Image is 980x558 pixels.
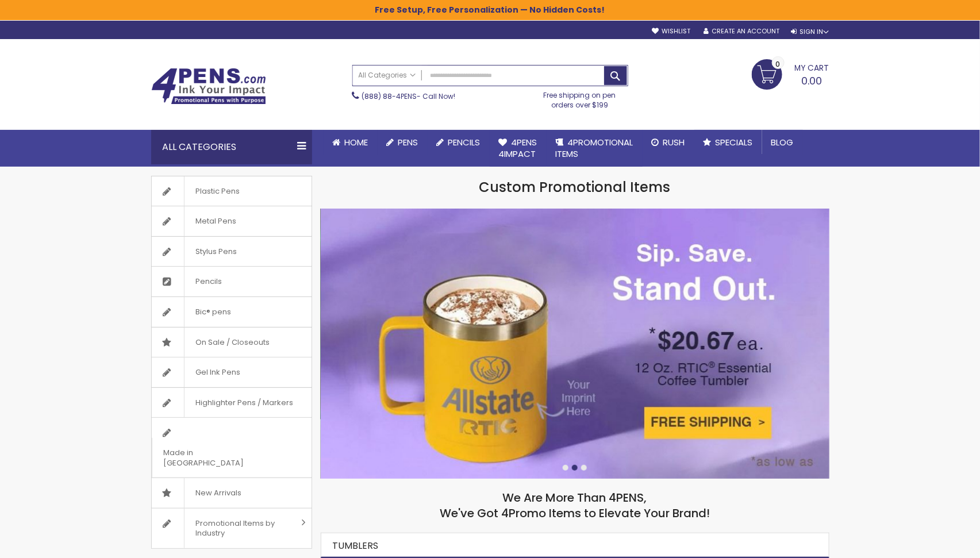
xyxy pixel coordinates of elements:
span: 4Pens 4impact [499,136,537,160]
a: (888) 88-4PENS [362,91,417,101]
a: Made in [GEOGRAPHIC_DATA] [152,418,312,478]
a: Specials [694,130,762,155]
a: Pencils [152,267,312,297]
a: Blog [762,130,803,155]
span: Bic® pens [184,297,243,327]
div: Sign In [791,28,829,36]
h1: Custom Promotional Items [321,178,829,197]
span: Pens [398,136,418,148]
span: Promotional Items by Industry [184,509,298,548]
span: Highlighter Pens / Markers [184,388,305,418]
a: Pens [378,130,428,155]
span: 4PROMOTIONAL ITEMS [556,136,633,160]
span: Home [345,136,368,148]
span: All Categories [359,71,416,80]
span: 0.00 [802,74,823,88]
span: Made in [GEOGRAPHIC_DATA] [152,438,283,478]
span: On Sale / Closeouts [184,328,282,357]
a: Promotional Items by Industry [152,509,312,548]
a: Pencils [428,130,490,155]
span: Plastic Pens [184,176,252,206]
a: Highlighter Pens / Markers [152,388,312,418]
a: 4Pens4impact [490,130,547,167]
a: Plastic Pens [152,176,312,206]
a: Gel Ink Pens [152,357,312,387]
div: All Categories [151,130,312,164]
span: - Call Now! [362,91,456,101]
span: Rush [663,136,685,148]
a: All Categories [353,66,422,84]
a: Bic® pens [152,297,312,327]
a: New Arrivals [152,478,312,508]
a: Stylus Pens [152,237,312,267]
a: 0.00 0 [752,59,829,88]
a: Create an Account [704,27,779,36]
div: Free shipping on pen orders over $199 [532,86,628,109]
a: Metal Pens [152,206,312,236]
img: /drinkware.html [321,209,829,479]
span: Gel Ink Pens [184,357,252,387]
span: 0 [776,59,781,70]
a: Wishlist [652,27,690,36]
a: Home [324,130,378,155]
span: Stylus Pens [184,237,249,267]
span: Pencils [448,136,481,148]
img: 4Pens Custom Pens and Promotional Products [151,68,266,105]
span: Pencils [184,267,234,297]
a: 4PROMOTIONALITEMS [547,130,643,167]
a: On Sale / Closeouts [152,328,312,357]
span: New Arrivals [184,478,253,508]
span: Metal Pens [184,206,248,236]
span: Blog [771,136,794,148]
a: Rush [643,130,694,155]
span: Specials [716,136,753,148]
h2: We Are More Than 4PENS, We've Got 4Promo Items to Elevate Your Brand! [321,490,829,521]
